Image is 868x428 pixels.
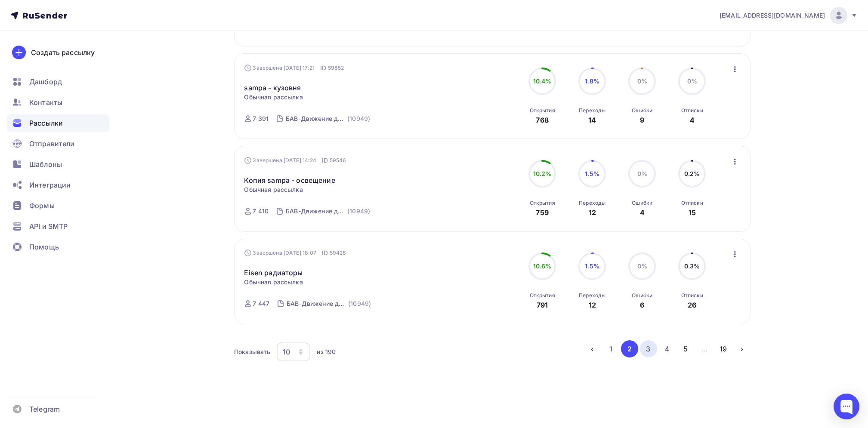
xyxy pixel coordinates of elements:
[536,207,549,218] div: 759
[328,64,344,72] span: 59852
[585,262,599,270] span: 1.5%
[253,299,270,308] div: 7 447
[286,207,346,216] div: БАВ-Движение действующие
[287,299,346,308] div: БАВ-Движение действующие
[286,297,372,311] a: БАВ-Движение действующие (10949)
[244,64,344,72] div: Завершена [DATE] 17:21
[244,83,301,93] a: sampa - кузовня
[640,340,657,357] button: Go to page 3
[632,292,652,299] div: Ошибки
[589,207,596,218] div: 12
[7,73,109,90] a: Дашборд
[283,347,290,357] div: 10
[632,200,652,206] div: Ошибки
[29,221,68,231] span: API и SMTP
[690,115,695,125] div: 4
[640,207,645,218] div: 4
[244,175,335,185] a: Копия sampa - освещение
[530,107,555,114] div: Открытия
[585,170,599,177] span: 1.5%
[7,94,109,111] a: Контакты
[253,114,269,123] div: 7 391
[7,156,109,173] a: Шаблоны
[684,170,700,177] span: 0.2%
[530,200,555,206] div: Открытия
[579,107,605,114] div: Переходы
[715,340,732,357] button: Go to page 19
[31,47,95,58] div: Создать рассылку
[584,340,751,357] ul: Pagination
[330,156,346,165] span: 59546
[537,300,548,310] div: 791
[589,300,596,310] div: 12
[347,207,370,216] div: (10949)
[585,77,599,85] span: 1.8%
[621,340,638,357] button: Go to page 2
[348,299,371,308] div: (10949)
[681,292,703,299] div: Отписки
[285,204,371,218] a: БАВ-Движение действующие (10949)
[276,342,311,362] button: 10
[720,11,825,20] span: [EMAIL_ADDRESS][DOMAIN_NAME]
[602,340,620,357] button: Go to page 1
[29,200,55,211] span: Формы
[29,404,60,414] span: Telegram
[347,114,370,123] div: (10949)
[637,77,647,85] span: 0%
[733,340,751,357] button: Go to next page
[584,340,601,357] button: Go to previous page
[533,170,552,177] span: 10.2%
[536,115,549,125] div: 768
[637,262,647,270] span: 0%
[244,156,346,165] div: Завершена [DATE] 14:24
[7,197,109,214] a: Формы
[640,115,644,125] div: 9
[244,268,303,278] a: Eisen радиаторы
[684,262,700,270] span: 0.3%
[244,185,303,194] span: Обычная рассылка
[677,340,695,357] button: Go to page 5
[681,107,703,114] div: Отписки
[588,115,596,125] div: 14
[658,340,676,357] button: Go to page 4
[330,249,346,257] span: 59428
[29,139,75,149] span: Отправители
[688,300,696,310] div: 26
[579,292,605,299] div: Переходы
[29,118,63,128] span: Рассылки
[29,77,62,87] span: Дашборд
[29,242,59,252] span: Помощь
[285,112,371,126] a: БАВ-Движение действующие (10949)
[689,207,696,218] div: 15
[253,207,269,216] div: 7 410
[286,114,346,123] div: БАВ-Движение действующие
[29,97,62,108] span: Контакты
[244,93,303,102] span: Обычная рассылка
[533,77,552,85] span: 10.4%
[530,292,555,299] div: Открытия
[7,114,109,132] a: Рассылки
[640,300,644,310] div: 6
[234,348,270,356] div: Показывать
[579,200,605,206] div: Переходы
[317,348,336,356] div: из 190
[320,64,326,72] span: ID
[244,249,346,257] div: Завершена [DATE] 18:07
[681,200,703,206] div: Отписки
[244,278,303,286] span: Обычная рассылка
[322,156,328,165] span: ID
[533,262,552,270] span: 10.6%
[720,7,858,24] a: [EMAIL_ADDRESS][DOMAIN_NAME]
[637,170,647,177] span: 0%
[29,180,71,190] span: Интеграции
[7,135,109,152] a: Отправители
[322,249,328,257] span: ID
[29,159,62,169] span: Шаблоны
[632,107,652,114] div: Ошибки
[687,77,697,85] span: 0%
